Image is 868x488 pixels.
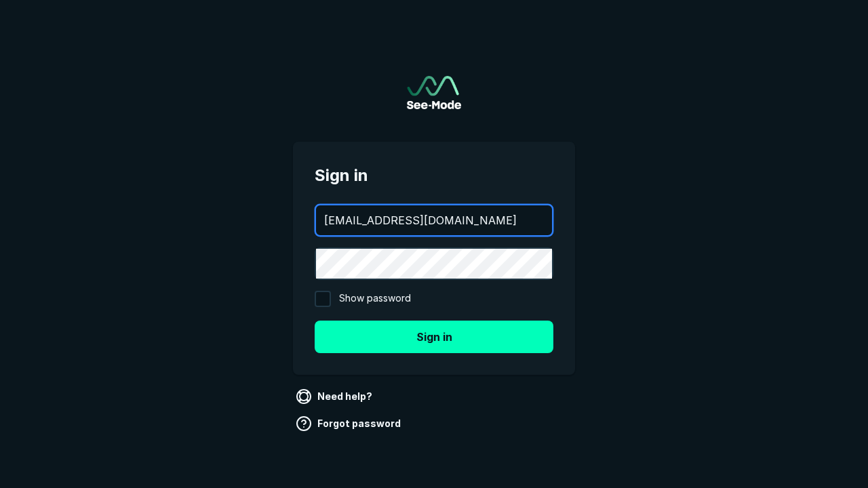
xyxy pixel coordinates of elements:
[293,413,406,434] a: Forgot password
[315,163,553,188] span: Sign in
[407,76,461,109] a: Go to sign in
[316,205,552,235] input: your@email.com
[293,386,378,407] a: Need help?
[315,321,553,353] button: Sign in
[407,76,461,109] img: See-Mode Logo
[339,291,411,307] span: Show password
